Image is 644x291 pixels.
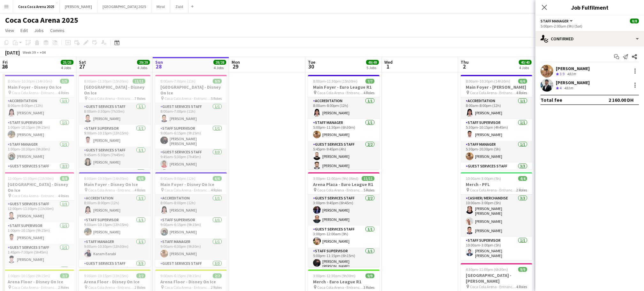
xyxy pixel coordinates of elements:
[364,90,374,95] span: 4 Roles
[366,65,379,70] div: 5 Jobs
[13,0,60,13] button: Coca Coca Arena 2025
[313,273,365,278] span: 3:00pm-12:30am (9h30m) (Wed)
[232,59,240,65] span: Mon
[60,273,69,278] span: 2/2
[8,273,50,278] span: 1:00pm-10:15pm (9h15m)
[2,63,8,70] span: 26
[155,59,163,65] span: Sun
[461,97,532,119] app-card-role: Accreditation1/18:00am-8:00pm (12h)[PERSON_NAME]
[556,80,590,85] div: [PERSON_NAME]
[461,141,532,163] app-card-role: Staff Manager1/15:30pm-10:30pm (5h)[PERSON_NAME]
[165,96,211,101] span: Coca Cola Arena - Entrance F
[79,75,150,170] app-job-card: 8:00am-11:30pm (15h30m)11/11[GEOGRAPHIC_DATA] - Disney On Ice Coca Cola Arena - Entrance F7 Roles...
[308,226,379,247] app-card-role: Guest Services Staff1/13:00pm-12:00am (9h)[PERSON_NAME]
[384,59,393,65] span: Wed
[563,85,574,91] div: 481m
[535,31,644,46] div: Confirmed
[60,79,69,84] span: 5/5
[461,59,469,65] span: Thu
[151,0,170,13] button: Miral
[609,97,634,103] div: 2 160.00 DH
[155,279,227,285] h3: Arena Floor - Disney On Ice
[307,63,315,70] span: 30
[308,279,379,285] h3: Merch - Euro League R1
[308,172,379,267] app-job-card: 3:00pm-12:00am (9h) (Wed)11/11Arena Plaza - Euro League R1 Coca Cola Arena - Entrance F5 RolesGue...
[383,63,393,70] span: 1
[5,49,20,56] div: [DATE]
[154,63,163,70] span: 28
[540,24,639,28] div: 5:00pm-2:00am (9h) (Sat)
[155,195,227,216] app-card-role: Accreditation1/18:00am-8:00pm (12h)[PERSON_NAME]
[313,79,357,84] span: 8:00am-11:30pm (15h30m)
[79,182,150,187] h3: Main Foyer - Disney On Ice
[566,71,577,77] div: 481m
[79,125,150,147] app-card-role: Staff Supervisor1/19:00am-10:15pm (13h15m)[PERSON_NAME]
[231,63,240,70] span: 29
[50,28,65,33] span: Comms
[211,96,222,101] span: 5 Roles
[3,141,74,163] app-card-role: Staff Manager1/11:00pm-10:30pm (9h30m)[PERSON_NAME]
[213,273,222,278] span: 2/2
[97,0,151,13] button: [GEOGRAPHIC_DATA] 2025
[516,188,527,192] span: 2 Roles
[155,103,227,125] app-card-role: Guest Services Staff1/18:00am-7:00pm (11h)[PERSON_NAME]
[365,273,374,278] span: 9/9
[317,90,364,95] span: Coca Cola Arena - Entrance F
[308,247,379,271] app-card-role: Staff Supervisor1/15:00pm-11:15pm (6h15m)[PERSON_NAME] [PERSON_NAME]
[211,285,222,290] span: 2 Roles
[8,176,54,181] span: 12:00pm-11:30pm (11h30m)
[540,19,574,23] button: Staff Manager
[5,28,14,33] span: View
[58,285,69,290] span: 2 Roles
[84,273,128,278] span: 9:00am-10:15pm (13h15m)
[630,19,639,23] span: 8/8
[165,285,211,290] span: Coca Cola Arena - Entrance F
[3,163,74,194] app-card-role: Guest Services Staff2/21:45pm-10:00pm (8h15m)
[3,172,74,267] app-job-card: 12:00pm-11:30pm (11h30m)8/8[GEOGRAPHIC_DATA] - Disney On Ice Coca Cola Arena - Entrance F4 RolesG...
[155,125,227,149] app-card-role: Staff Supervisor1/19:00am-6:15pm (9h15m)[PERSON_NAME] [PERSON_NAME]
[466,79,510,84] span: 8:00am-10:30pm (14h30m)
[34,28,44,33] span: Jobs
[317,285,364,290] span: Coca Cola Arena - Entrance F
[133,79,145,84] span: 11/11
[5,15,78,25] h1: Coca Coca Arena 2025
[136,176,145,181] span: 6/6
[79,147,150,168] app-card-role: Guest Services Staff1/19:45am-5:30pm (7h45m)[PERSON_NAME]
[58,90,69,95] span: 4 Roles
[3,200,74,222] app-card-role: Guest Services Staff1/112:00pm-11:30pm (11h30m)[PERSON_NAME]
[518,267,527,272] span: 9/9
[460,63,469,70] span: 2
[516,90,527,95] span: 4 Roles
[461,84,532,90] h3: Main Foyer - [PERSON_NAME]
[366,60,379,65] span: 49/49
[213,60,226,65] span: 28/28
[160,79,195,84] span: 8:00am-7:00pm (11h)
[540,19,569,23] span: Staff Manager
[170,0,188,13] button: Zaid
[18,26,30,35] a: Edit
[560,71,564,76] span: 3.9
[308,75,379,170] div: 8:00am-11:30pm (15h30m)7/7Main Foyer - Euro League R1 Coca Cola Arena - Entrance F4 RolesAccredit...
[540,97,562,103] div: Total fee
[3,244,74,266] app-card-role: Guest Services Staff1/11:45pm-7:30pm (5h45m)[PERSON_NAME]
[470,90,516,95] span: Coca Cola Arena - Entrance F
[516,284,527,289] span: 4 Roles
[3,75,74,170] div: 8:00am-10:30pm (14h30m)5/5Main Foyer - Disney On Ice Coca Cola Arena - Entrance F4 RolesAccredita...
[214,65,226,70] div: 4 Jobs
[155,75,227,170] app-job-card: 8:00am-7:00pm (11h)9/9[GEOGRAPHIC_DATA] - Disney On Ice Coca Cola Arena - Entrance F5 RolesGuest ...
[155,172,227,267] div: 8:00am-8:00pm (12h)6/6Main Foyer - Disney On Ice Coca Cola Arena - Entrance F4 RolesAccreditation...
[461,172,532,261] div: 10:00am-3:00pm (5h)4/4Merch - PFL Coca Cola Arena - Entrance F2 RolesCashier/ Merchandise3/310:00...
[556,66,590,71] div: [PERSON_NAME]
[32,26,46,35] a: Jobs
[79,172,150,267] app-job-card: 8:00am-10:30pm (14h30m)6/6Main Foyer - Disney On Ice Coca Cola Arena - Entrance F4 RolesAccredita...
[3,279,74,285] h3: Arena Floor - Disney On Ice
[461,182,532,187] h3: Merch - PFL
[12,285,58,290] span: Coca Cola Arena - Entrance F
[518,176,527,181] span: 4/4
[3,119,74,141] app-card-role: Staff Supervisor1/11:00pm-10:15pm (9h15m)[PERSON_NAME]
[3,84,74,90] h3: Main Foyer - Disney On Ice
[79,59,86,65] span: Sat
[213,176,222,181] span: 6/6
